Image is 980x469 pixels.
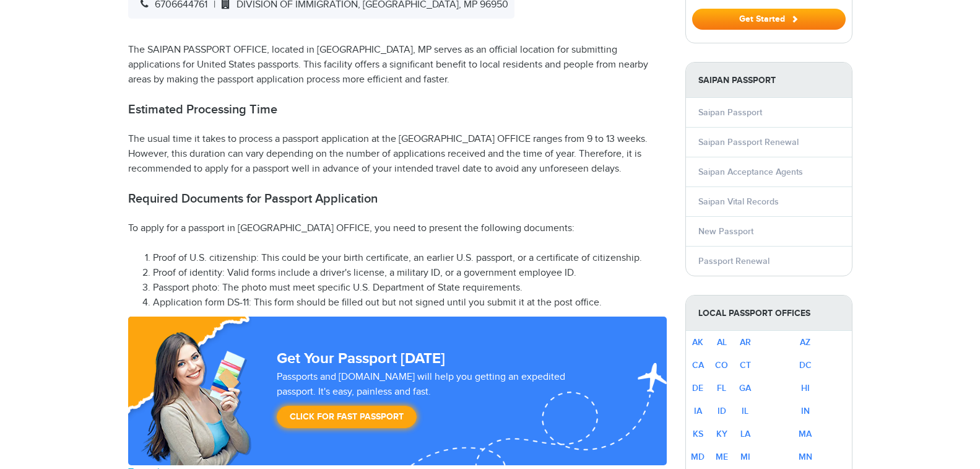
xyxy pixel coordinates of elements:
a: DE [692,383,703,393]
a: ME [716,452,728,462]
a: CT [740,360,751,370]
strong: Get Your Passport [DATE] [277,349,445,367]
a: GA [739,383,751,393]
a: Saipan Passport Renewal [698,137,799,147]
li: Proof of U.S. citizenship: This could be your birth certificate, an earlier U.S. passport, or a c... [153,251,667,266]
a: IA [694,406,702,416]
a: IN [801,406,810,416]
a: Saipan Passport [698,107,762,118]
a: MD [691,452,705,462]
a: AR [740,337,751,348]
a: CA [692,360,704,370]
a: New Passport [698,226,753,237]
strong: Local Passport Offices [686,296,852,331]
a: MI [740,452,750,462]
a: CO [715,360,728,370]
strong: Saipan Passport [686,63,852,98]
a: HI [801,383,810,393]
h2: Required Documents for Passport Application [128,191,667,206]
a: KS [693,429,703,439]
a: LA [740,429,750,439]
div: Passports and [DOMAIN_NAME] will help you getting an expedited passport. It's easy, painless and ... [272,370,610,434]
button: Get Started [692,9,846,30]
a: MN [799,452,812,462]
a: Click for Fast Passport [277,406,417,428]
a: IL [742,406,748,416]
a: FL [717,383,726,393]
a: Get Started [692,14,846,24]
p: The SAIPAN PASSPORT OFFICE, located in [GEOGRAPHIC_DATA], MP serves as an official location for s... [128,43,667,87]
a: MA [799,429,812,439]
a: ID [718,406,726,416]
h2: Estimated Processing Time [128,102,667,117]
a: KY [716,429,727,439]
li: Application form DS-11: This form should be filled out but not signed until you submit it at the ... [153,296,667,310]
a: Passport Renewal [698,256,770,266]
a: AK [692,337,703,348]
a: Saipan Vital Records [698,196,779,207]
a: AL [717,337,727,348]
p: The usual time it takes to process a passport application at the [GEOGRAPHIC_DATA] OFFICE ranges ... [128,132,667,177]
a: AZ [800,337,810,348]
a: DC [799,360,812,370]
a: Saipan Acceptance Agents [698,167,803,177]
li: Passport photo: The photo must meet specific U.S. Department of State requirements. [153,281,667,296]
li: Proof of identity: Valid forms include a driver's license, a military ID, or a government employe... [153,266,667,281]
p: To apply for a passport in [GEOGRAPHIC_DATA] OFFICE, you need to present the following documents: [128,221,667,236]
